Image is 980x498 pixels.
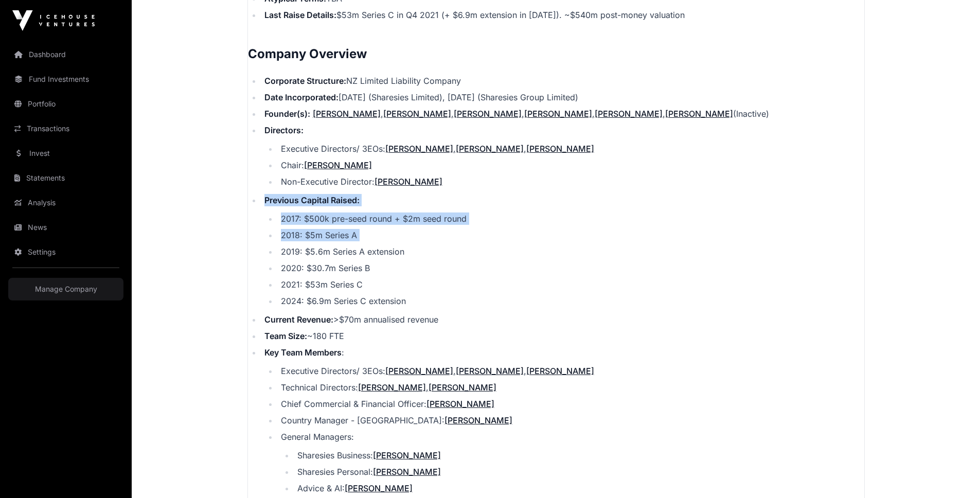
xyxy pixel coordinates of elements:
[248,46,864,62] h2: Company Overview
[264,76,346,86] strong: Corporate Structure:
[294,466,864,478] li: Sharesies Personal:
[929,449,980,498] iframe: Chat Widget
[261,75,864,87] li: NZ Limited Liability Company
[278,414,864,426] li: Country Manager - [GEOGRAPHIC_DATA]:
[8,68,123,91] a: Fund Investments
[375,176,442,187] a: [PERSON_NAME]
[444,415,512,425] a: [PERSON_NAME]
[264,92,338,102] strong: Date Incorporated:
[8,216,123,239] a: News
[264,109,310,119] strong: Founder(s):
[264,125,304,135] strong: Directors:
[294,482,864,494] li: Advice & AI:
[278,262,864,274] li: 2020: $30.7m Series B
[278,295,864,307] li: 2024: $6.9m Series C extension
[8,191,123,214] a: Analysis
[278,159,864,171] li: Chair:
[264,347,342,358] strong: Key Team Members
[278,175,864,188] li: Non-Executive Director:
[278,212,864,225] li: 2017: $500k pre-seed round + $2m seed round
[524,109,592,119] a: [PERSON_NAME]
[8,142,123,165] a: Invest
[526,366,594,376] a: [PERSON_NAME]
[278,245,864,258] li: 2019: $5.6m Series A extension
[385,366,453,376] a: [PERSON_NAME]
[456,366,524,376] a: [PERSON_NAME]
[278,365,864,377] li: Executive Directors/ 3EOs: , ,
[8,278,123,300] a: Manage Company
[264,331,307,341] strong: Team Size:
[8,117,123,140] a: Transactions
[264,314,333,325] strong: Current Revenue:
[261,91,864,103] li: [DATE] (Sharesies Limited), [DATE] (Sharesies Group Limited)
[385,144,453,154] a: [PERSON_NAME]
[261,330,864,342] li: ~180 FTE
[294,449,864,461] li: Sharesies Business:
[8,43,123,66] a: Dashboard
[278,398,864,410] li: Chief Commercial & Financial Officer:
[264,195,360,205] strong: Previous Capital Raised:
[278,381,864,394] li: Technical Directors: ,
[358,382,426,393] a: [PERSON_NAME]
[426,399,494,409] a: [PERSON_NAME]
[665,109,733,119] a: [PERSON_NAME]
[8,93,123,115] a: Portfolio
[12,10,95,31] img: Icehouse Ventures Logo
[8,167,123,189] a: Statements
[261,9,864,21] li: $53m Series C in Q4 2021 (+ $6.9m extension in [DATE]). ~$540m post-money valuation
[264,10,336,20] strong: Last Raise Details:
[278,278,864,291] li: 2021: $53m Series C
[304,160,372,170] a: [PERSON_NAME]
[261,313,864,326] li: >$70m annualised revenue
[313,109,381,119] a: [PERSON_NAME]
[456,144,524,154] a: [PERSON_NAME]
[373,450,441,460] a: [PERSON_NAME]
[526,144,594,154] a: [PERSON_NAME]
[8,241,123,263] a: Settings
[278,229,864,241] li: 2018: $5m Series A
[383,109,451,119] a: [PERSON_NAME]
[595,109,663,119] a: [PERSON_NAME]
[429,382,496,393] a: [PERSON_NAME]
[278,143,864,155] li: Executive Directors/ 3EOs: , ,
[345,483,413,493] a: [PERSON_NAME]
[454,109,522,119] a: [PERSON_NAME]
[373,467,441,477] a: [PERSON_NAME]
[261,108,864,120] li: , , , , , (Inactive)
